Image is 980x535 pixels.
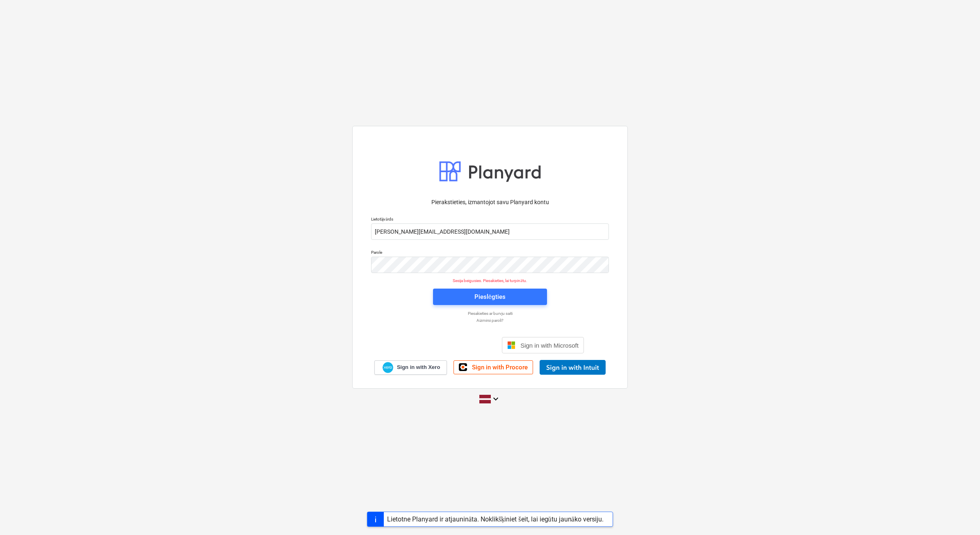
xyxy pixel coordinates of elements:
[371,216,609,223] p: Lietotājvārds
[491,394,501,404] i: keyboard_arrow_down
[383,362,393,373] img: Xero logo
[367,318,613,323] a: Aizmirsi paroli?
[387,515,604,523] div: Lietotne Planyard ir atjaunināta. Noklikšķiniet šeit, lai iegūtu jaunāko versiju.
[367,311,613,316] a: Piesakieties ar burvju saiti
[454,360,533,374] a: Sign in with Procore
[374,360,447,375] a: Sign in with Xero
[433,289,547,305] button: Pieslēgties
[371,198,609,207] p: Pierakstieties, izmantojot savu Planyard kontu
[371,250,609,257] p: Parole
[392,336,499,354] iframe: Кнопка "Войти с аккаунтом Google"
[939,496,980,535] iframe: Chat Widget
[366,278,614,283] p: Sesija beigusies. Piesakieties, lai turpinātu.
[397,364,440,371] span: Sign in with Xero
[474,291,506,302] div: Pieslēgties
[472,364,528,371] span: Sign in with Procore
[520,342,579,349] span: Sign in with Microsoft
[371,223,609,240] input: Lietotājvārds
[507,341,515,349] img: Microsoft logo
